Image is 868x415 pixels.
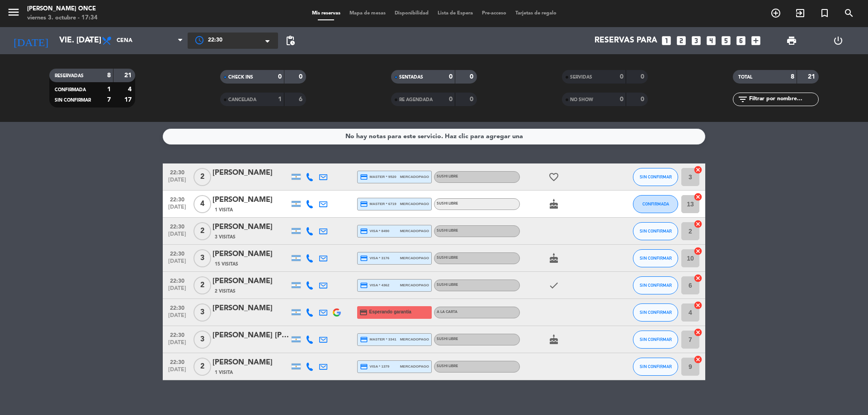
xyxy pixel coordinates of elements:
i: credit_card [360,200,368,208]
span: mercadopago [400,174,429,180]
i: add_box [750,35,762,47]
i: favorite_border [548,172,559,182]
span: Reservas para [594,36,657,45]
strong: 8 [791,74,794,80]
span: Sushi libre [437,283,458,287]
strong: 1 [278,96,282,103]
i: looks_two [675,35,687,47]
span: CONFIRMADA [55,88,86,92]
span: 22:30 [166,356,189,367]
i: search [844,8,854,19]
strong: 1 [107,86,111,93]
i: arrow_drop_down [84,35,95,46]
span: 1 Visita [215,369,233,376]
i: exit_to_app [795,8,806,19]
span: Tarjetas de regalo [511,11,561,16]
i: credit_card [360,363,368,371]
strong: 4 [128,86,133,93]
span: 3 [193,249,211,267]
span: master * 6719 [360,200,396,208]
span: Mapa de mesas [345,11,390,16]
i: cancel [693,219,703,228]
button: SIN CONFIRMAR [633,358,678,376]
span: mercadopago [400,201,429,207]
input: Filtrar por nombre... [748,94,818,104]
span: SIN CONFIRMAR [640,228,672,233]
i: looks_3 [690,35,702,47]
i: cancel [693,355,703,364]
button: SIN CONFIRMAR [633,331,678,349]
span: mercadopago [400,228,429,234]
span: Sushi libre [437,202,458,205]
span: CANCELADA [228,98,256,102]
i: cake [548,334,559,345]
span: [DATE] [166,312,189,323]
i: add_circle_outline [770,8,781,19]
span: 3 [193,303,211,322]
span: [DATE] [166,285,189,296]
div: [PERSON_NAME] [212,303,289,314]
span: 1 Visita [215,206,233,214]
i: credit_card [360,281,368,289]
span: RE AGENDADA [399,98,433,102]
strong: 17 [124,97,133,103]
span: 3 [193,331,211,349]
i: looks_5 [720,35,732,47]
button: SIN CONFIRMAR [633,249,678,267]
span: Lista de Espera [433,11,477,16]
strong: 0 [620,74,623,80]
strong: 0 [470,74,475,80]
i: credit_card [359,308,368,317]
strong: 21 [124,72,133,79]
i: menu [7,5,20,19]
i: check [548,280,559,291]
button: menu [7,5,20,22]
span: 3 Visitas [215,233,236,241]
span: visa * 1379 [360,363,389,371]
i: looks_4 [705,35,717,47]
span: [DATE] [166,177,189,187]
span: Sushi libre [437,337,458,341]
span: 2 [193,168,211,186]
span: [DATE] [166,367,189,377]
span: Disponibilidad [390,11,433,16]
i: cancel [693,192,703,201]
span: Mis reservas [307,11,345,16]
span: Cena [117,37,132,44]
div: [PERSON_NAME] [212,221,289,233]
div: viernes 3. octubre - 17:34 [27,14,98,23]
button: SIN CONFIRMAR [633,303,678,322]
span: mercadopago [400,364,429,369]
i: cancel [693,165,703,174]
strong: 7 [107,97,111,103]
span: master * 3341 [360,336,396,344]
span: NO SHOW [570,98,593,102]
span: 2 [193,276,211,294]
div: [PERSON_NAME] [212,248,289,260]
strong: 0 [641,96,646,103]
span: Esperando garantía [369,308,411,316]
strong: 0 [278,74,282,80]
i: credit_card [360,173,368,181]
span: 2 [193,358,211,376]
span: mercadopago [400,255,429,261]
span: [DATE] [166,231,189,242]
div: [PERSON_NAME] [212,275,289,287]
strong: 21 [808,74,817,80]
i: power_settings_new [833,35,844,46]
i: cancel [693,247,703,256]
div: No hay notas para este servicio. Haz clic para agregar una [345,131,523,142]
span: print [786,35,797,46]
i: turned_in_not [819,8,830,19]
img: google-logo.png [333,308,341,317]
span: mercadopago [400,336,429,342]
i: cancel [693,328,703,337]
span: 4 [193,195,211,213]
i: filter_list [737,94,748,105]
span: Sushi libre [437,364,458,368]
span: SIN CONFIRMAR [640,364,672,369]
span: 2 [193,222,211,240]
i: cake [548,199,559,210]
div: [PERSON_NAME] Once [27,5,98,14]
span: 2 Visitas [215,288,236,295]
